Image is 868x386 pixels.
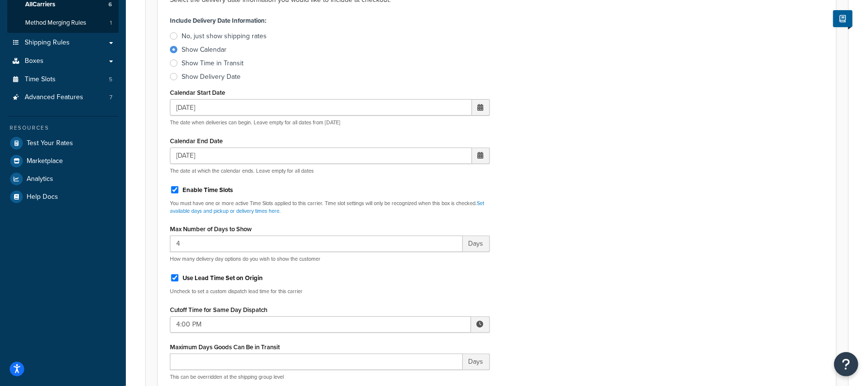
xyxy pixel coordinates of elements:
span: Time Slots [25,75,56,84]
label: Calendar End Date [170,137,223,145]
span: Analytics [27,175,53,183]
div: Show Time in Transit [182,59,244,68]
a: Time Slots5 [7,71,119,89]
label: Calendar Start Date [170,89,225,96]
span: Boxes [25,57,44,65]
p: How many delivery day options do you wish to show the customer [170,255,490,263]
div: No, just show shipping rates [182,31,267,41]
span: All Carriers [25,0,55,9]
span: Method Merging Rules [25,19,86,27]
span: Days [463,354,490,370]
label: Max Number of Days to Show [170,225,252,233]
span: 5 [109,75,112,84]
a: Method Merging Rules1 [7,14,119,32]
a: Shipping Rules [7,34,119,52]
label: Cutoff Time for Same Day Dispatch [170,306,267,313]
a: Advanced Features7 [7,89,119,106]
label: Use Lead Time Set on Origin [183,274,263,282]
span: Days [463,236,490,252]
span: Advanced Features [25,93,83,102]
a: Help Docs [7,188,119,206]
button: Show Help Docs [833,10,853,27]
a: Boxes [7,52,119,70]
button: Open Resource Center [834,352,858,376]
span: 6 [108,0,112,9]
li: Advanced Features [7,89,119,106]
span: Shipping Rules [25,39,70,47]
div: Resources [7,124,119,132]
p: Uncheck to set a custom dispatch lead time for this carrier [170,288,490,295]
span: 1 [110,19,112,27]
div: Show Calendar [182,45,227,55]
label: Maximum Days Goods Can Be in Transit [170,343,280,351]
a: Set available days and pickup or delivery times here. [170,199,484,214]
a: Marketplace [7,152,119,170]
div: Show Delivery Date [182,72,241,82]
span: Marketplace [27,157,63,165]
span: Help Docs [27,193,58,201]
a: Test Your Rates [7,134,119,152]
span: 7 [109,93,112,102]
label: Enable Time Slots [183,186,233,194]
label: Include Delivery Date Information: [170,14,266,28]
p: This can be overridden at the shipping group level [170,373,490,381]
p: You must have one or more active Time Slots applied to this carrier. Time slot settings will only... [170,200,490,215]
span: Test Your Rates [27,139,73,148]
li: Time Slots [7,71,119,89]
p: The date when deliveries can begin. Leave empty for all dates from [DATE] [170,119,490,126]
a: Analytics [7,170,119,188]
li: Method Merging Rules [7,14,119,32]
p: The date at which the calendar ends. Leave empty for all dates [170,167,490,175]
